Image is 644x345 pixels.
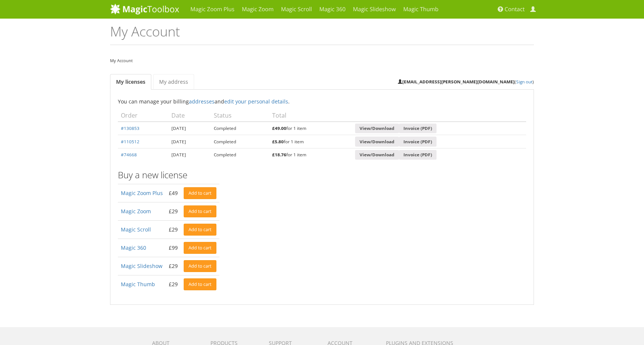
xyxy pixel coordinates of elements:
[189,98,215,105] a: addresses
[269,148,352,162] td: for 1 item
[272,151,275,157] span: £
[272,151,286,157] bdi: 18.76
[272,111,286,119] span: Total
[110,3,179,15] img: MagicToolbox.com - Image tools for your website
[184,260,216,272] a: Add to cart
[399,124,437,134] a: Invoice (PDF)
[166,275,181,293] td: £29
[184,187,216,199] a: Add to cart
[184,278,216,290] a: Add to cart
[171,138,186,144] time: [DATE]
[121,226,151,233] a: Magic Scroll
[110,74,151,90] a: My licenses
[211,122,269,135] td: Completed
[166,184,181,202] td: £49
[269,135,352,148] td: for 1 item
[166,202,181,220] td: £29
[184,224,216,236] a: Add to cart
[516,79,532,84] a: Sign out
[272,125,286,131] bdi: 49.00
[121,208,151,215] a: Magic Zoom
[184,205,216,217] a: Add to cart
[121,244,146,251] a: Magic 360
[272,138,284,144] bdi: 5.80
[184,242,216,254] a: Add to cart
[211,148,269,162] td: Completed
[505,6,525,13] span: Contact
[355,150,399,160] a: View/Download
[398,79,534,84] small: ( )
[153,74,194,90] a: My address
[121,111,138,119] span: Order
[171,125,186,131] time: [DATE]
[166,239,181,257] td: £99
[355,137,399,147] a: View/Download
[121,189,163,197] a: Magic Zoom Plus
[269,122,352,135] td: for 1 item
[399,150,437,160] a: Invoice (PDF)
[272,125,275,131] span: £
[118,97,526,106] p: You can manage your billing and .
[110,24,534,45] h1: My Account
[121,138,139,144] a: #110512
[272,138,275,144] span: £
[121,151,137,157] a: #74668
[224,98,288,105] a: edit your personal details
[171,151,186,157] time: [DATE]
[399,137,437,147] a: Invoice (PDF)
[121,281,155,288] a: Magic Thumb
[398,79,515,84] strong: [EMAIL_ADDRESS][PERSON_NAME][DOMAIN_NAME]
[166,257,181,275] td: £29
[121,262,162,269] a: Magic Slideshow
[355,124,399,134] a: View/Download
[171,111,185,119] span: Date
[166,220,181,239] td: £29
[118,170,526,180] h3: Buy a new license
[214,111,232,119] span: Status
[121,125,139,131] a: #130853
[211,135,269,148] td: Completed
[110,56,534,65] nav: My Account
